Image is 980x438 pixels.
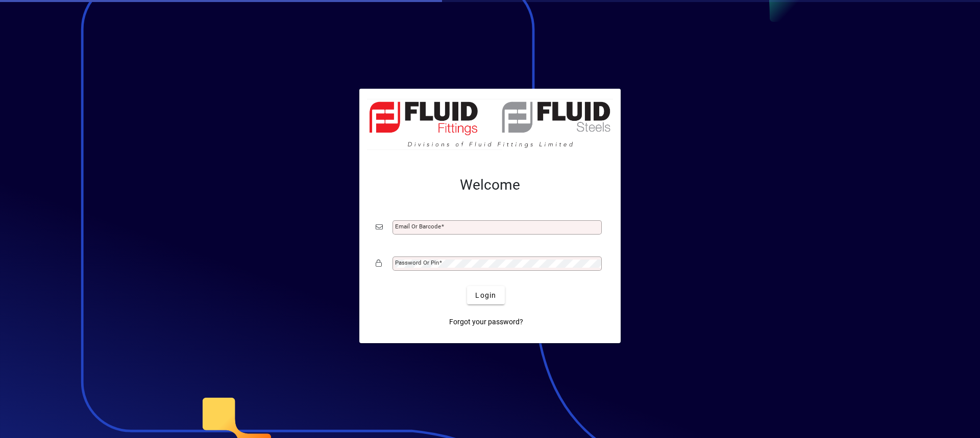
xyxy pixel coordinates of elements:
[376,176,604,194] h2: Welcome
[395,259,439,266] mat-label: Password or Pin
[445,313,527,331] a: Forgot your password?
[449,317,523,327] span: Forgot your password?
[467,286,504,304] button: Login
[395,223,441,230] mat-label: Email or Barcode
[475,290,496,301] span: Login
